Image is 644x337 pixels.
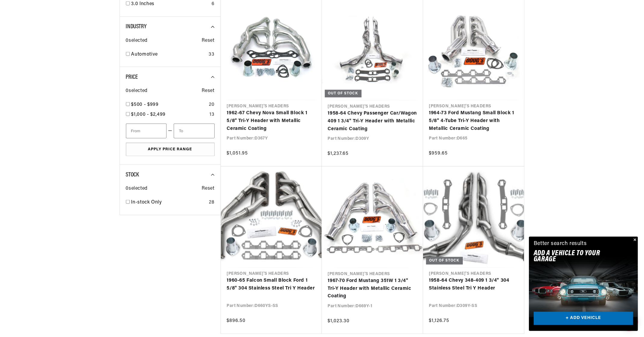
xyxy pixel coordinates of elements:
div: 20 [209,101,214,109]
div: 33 [209,51,214,59]
a: In-stock Only [131,199,207,207]
span: 0 selected [126,37,148,45]
span: Reset [202,37,215,45]
a: Automotive [131,51,206,59]
span: Reset [202,185,215,193]
span: Stock [126,172,139,178]
div: 6 [212,0,215,8]
span: 0 selected [126,87,148,95]
span: Reset [202,87,215,95]
span: Price [126,74,138,80]
div: 28 [209,199,214,207]
button: Close [631,237,638,244]
a: 1958-64 Chevy Passenger Car/Wagon 409 1 3/4" Tri-Y Header with Metallic Ceramic Coating [328,110,417,133]
span: $1,000 - $2,499 [131,112,166,117]
h2: Add A VEHICLE to your garage [534,250,618,263]
div: 13 [209,111,214,119]
a: 3.0 Inches [131,0,209,8]
span: 0 selected [126,185,148,193]
a: 1967-70 Ford Mustang 351W 1 3/4" Tri-Y Header with Metallic Ceramic Coating [328,277,417,300]
a: 1964-73 Ford Mustang Small Block 1 5/8" 4-Tube Tri-Y Header with Metallic Ceramic Coating [429,109,518,133]
span: Industry [126,24,147,30]
input: From [126,124,166,138]
a: 1958-64 Chevy 348-409 1 3/4" 304 Stainless Steel Tri Y Header [429,277,518,292]
button: Apply Price Range [126,143,215,156]
span: $500 - $999 [131,102,159,107]
a: 1960-65 Falcon Small Block Ford 1 5/8" 304 Stainless Steel Tri Y Header [227,277,316,292]
span: — [168,127,172,135]
a: + ADD VEHICLE [534,312,633,325]
div: Better search results [534,240,587,248]
a: 1962-67 Chevy Nova Small Block 1 5/8" Tri-Y Header with Metallic Ceramic Coating [227,109,316,133]
input: To [174,124,214,138]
